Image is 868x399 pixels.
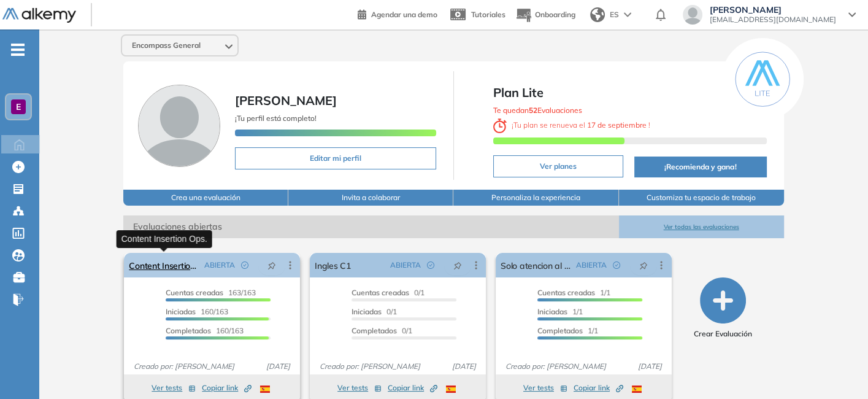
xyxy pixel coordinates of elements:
[446,385,456,393] img: ESP
[371,10,437,19] span: Agendar una demo
[152,381,196,395] button: Ver tests
[358,6,437,21] a: Agendar una demo
[619,215,784,238] button: Ver todas las evaluaciones
[235,147,436,169] button: Editar mi perfil
[694,328,752,339] span: Crear Evaluación
[710,5,836,15] span: [PERSON_NAME]
[129,253,199,277] a: Content Insertion Ops.
[202,381,252,395] button: Copiar link
[166,288,223,297] span: Cuentas creadas
[351,307,397,316] span: 0/1
[694,277,752,339] button: Crear Evaluación
[471,10,505,19] span: Tutoriales
[639,260,648,270] span: pushpin
[493,120,650,130] span: ¡ Tu plan se renueva el !
[2,8,76,23] img: Logo
[123,215,618,238] span: Evaluaciones abiertas
[529,106,537,115] b: 52
[493,83,767,102] span: Plan Lite
[537,288,610,297] span: 1/1
[388,381,437,395] button: Copiar link
[574,382,623,393] span: Copiar link
[515,2,575,28] button: Onboarding
[202,382,252,393] span: Copiar link
[11,48,25,51] i: -
[619,190,784,206] button: Customiza tu espacio de trabajo
[390,260,421,271] span: ABIERTA
[523,381,567,395] button: Ver tests
[493,155,623,177] button: Ver planes
[166,326,244,335] span: 160/163
[610,9,619,20] span: ES
[535,10,575,19] span: Onboarding
[166,288,256,297] span: 163/163
[537,307,567,316] span: Iniciadas
[337,381,382,395] button: Ver tests
[590,7,605,22] img: world
[493,106,582,115] span: Te quedan Evaluaciones
[138,85,220,167] img: Foto de perfil
[630,255,657,275] button: pushpin
[117,230,212,248] div: Content Insertion Ops.
[166,307,228,316] span: 160/163
[123,190,288,206] button: Crea una evaluación
[501,253,571,277] a: Solo atencion al detalle + Ingles C1
[447,361,481,372] span: [DATE]
[537,307,583,316] span: 1/1
[351,288,409,297] span: Cuentas creadas
[633,361,667,372] span: [DATE]
[261,361,295,372] span: [DATE]
[427,261,434,269] span: check-circle
[493,118,507,133] img: clock-svg
[351,288,424,297] span: 0/1
[260,385,270,393] img: ESP
[585,120,648,130] b: 17 de septiembre
[132,41,201,50] span: Encompass General
[613,261,620,269] span: check-circle
[16,102,21,112] span: E
[453,260,462,270] span: pushpin
[444,255,471,275] button: pushpin
[624,12,631,17] img: arrow
[351,307,382,316] span: Iniciadas
[258,255,285,275] button: pushpin
[204,260,235,271] span: ABIERTA
[129,361,239,372] span: Creado por: [PERSON_NAME]
[634,157,767,177] button: ¡Recomienda y gana!
[351,326,412,335] span: 0/1
[166,307,196,316] span: Iniciadas
[710,15,836,25] span: [EMAIL_ADDRESS][DOMAIN_NAME]
[235,114,317,123] span: ¡Tu perfil está completo!
[537,288,595,297] span: Cuentas creadas
[501,361,611,372] span: Creado por: [PERSON_NAME]
[453,190,618,206] button: Personaliza la experiencia
[632,385,642,393] img: ESP
[351,326,397,335] span: Completados
[166,326,211,335] span: Completados
[574,381,623,395] button: Copiar link
[388,382,437,393] span: Copiar link
[315,253,351,277] a: Ingles C1
[315,361,425,372] span: Creado por: [PERSON_NAME]
[537,326,598,335] span: 1/1
[288,190,453,206] button: Invita a colaborar
[235,93,337,108] span: [PERSON_NAME]
[537,326,583,335] span: Completados
[267,260,276,270] span: pushpin
[576,260,607,271] span: ABIERTA
[241,261,248,269] span: check-circle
